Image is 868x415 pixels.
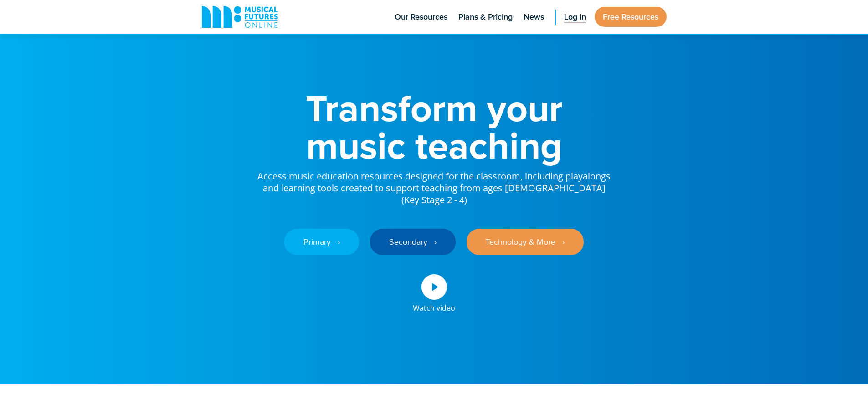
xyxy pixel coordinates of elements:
[284,229,359,255] a: Primary ‎‏‏‎ ‎ ›
[595,7,667,27] a: Free Resources
[257,89,612,164] h1: Transform your music teaching
[257,164,612,206] p: Access music education resources designed for the classroom, including playalongs and learning to...
[458,11,513,23] span: Plans & Pricing
[467,229,584,255] a: Technology & More ‎‏‏‎ ‎ ›
[524,11,544,23] span: News
[564,11,586,23] span: Log in
[413,300,455,312] div: Watch video
[370,229,456,255] a: Secondary ‎‏‏‎ ‎ ›
[395,11,447,23] span: Our Resources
